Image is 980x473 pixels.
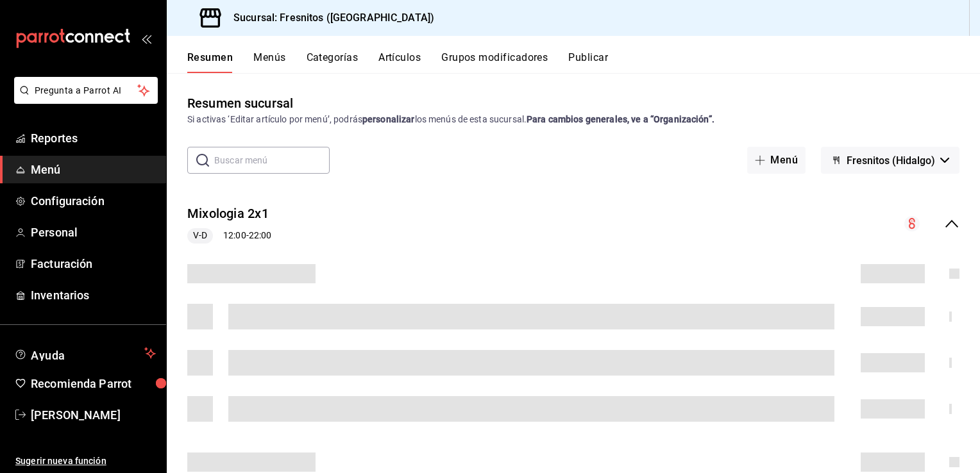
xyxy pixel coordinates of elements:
button: Pregunta a Parrot AI [14,77,158,104]
button: open_drawer_menu [141,33,151,44]
span: Facturación [31,255,156,272]
strong: Para cambios generales, ve a “Organización”. [527,114,714,124]
button: Publicar [568,51,608,73]
div: collapse-menu-row [167,194,980,254]
button: Artículos [378,51,421,73]
button: Categorías [307,51,359,73]
span: V-D [188,229,212,242]
button: Mixologia 2x1 [187,204,269,223]
div: Resumen sucursal [187,94,293,113]
button: Fresnitos (Hidalgo) [821,147,959,174]
button: Menús [253,51,285,73]
span: Configuración [31,192,156,210]
span: Menú [31,161,156,178]
span: Personal [31,224,156,241]
span: Inventarios [31,286,156,304]
input: Buscar menú [214,147,330,173]
span: Pregunta a Parrot AI [35,84,138,97]
span: Ayuda [31,345,139,361]
span: Sugerir nueva función [15,454,156,468]
div: Si activas ‘Editar artículo por menú’, podrás los menús de esta sucursal. [187,113,959,126]
strong: personalizar [362,114,415,124]
h3: Sucursal: Fresnitos ([GEOGRAPHIC_DATA]) [223,10,434,26]
button: Grupos modificadores [441,51,548,73]
button: Menú [747,147,806,174]
button: Resumen [187,51,233,73]
div: 12:00 - 22:00 [187,228,271,244]
span: Reportes [31,129,156,147]
span: Fresnitos (Hidalgo) [847,154,935,167]
span: Recomienda Parrot [31,375,156,392]
span: [PERSON_NAME] [31,406,156,424]
div: navigation tabs [187,51,980,73]
a: Pregunta a Parrot AI [9,93,158,106]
